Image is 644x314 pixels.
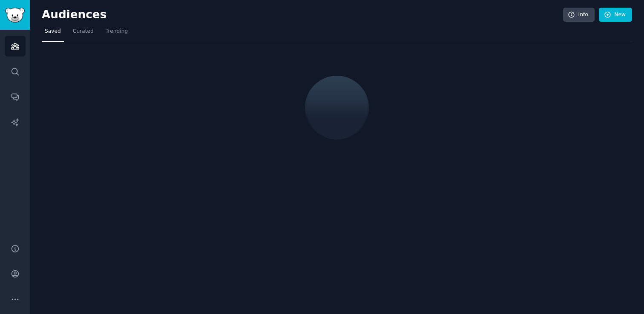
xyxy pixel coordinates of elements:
a: Saved [42,25,64,42]
span: Trending [106,28,128,35]
a: Trending [103,25,131,42]
a: Curated [70,25,97,42]
h2: Audiences [42,8,563,22]
a: New [599,8,632,22]
span: Curated [73,28,94,35]
span: Saved [45,28,61,35]
img: GummySearch logo [5,8,25,23]
a: Info [563,8,595,22]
